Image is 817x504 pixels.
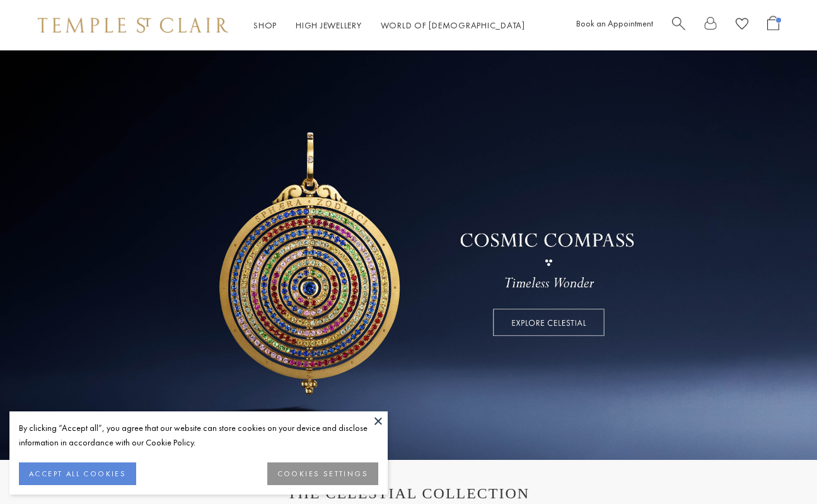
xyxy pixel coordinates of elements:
button: ACCEPT ALL COOKIES [19,462,136,485]
a: World of [DEMOGRAPHIC_DATA]World of [DEMOGRAPHIC_DATA] [381,20,525,31]
div: By clicking “Accept all”, you agree that our website can store cookies on your device and disclos... [19,421,378,450]
a: View Wishlist [736,16,748,35]
h1: THE CELESTIAL COLLECTION [50,485,767,502]
a: High JewelleryHigh Jewellery [296,20,362,31]
button: COOKIES SETTINGS [267,462,378,485]
a: Open Shopping Bag [767,16,779,35]
a: Book an Appointment [576,18,653,29]
a: Search [672,16,685,35]
img: Temple St. Clair [38,18,228,33]
nav: Main navigation [253,18,525,33]
iframe: Gorgias live chat messenger [754,445,804,491]
a: ShopShop [253,20,277,31]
